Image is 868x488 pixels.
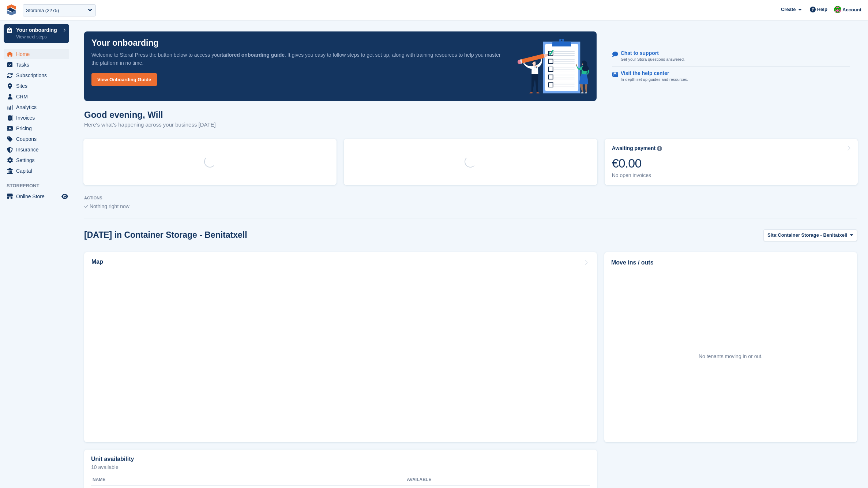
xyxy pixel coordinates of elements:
span: Invoices [16,113,60,123]
span: CRM [16,91,60,102]
span: Settings [16,155,60,165]
span: Storefront [7,182,73,189]
span: Site: [767,232,778,239]
p: Chat to support [621,50,679,56]
h2: Move ins / outs [611,258,850,267]
p: Get your Stora questions answered. [621,56,685,63]
a: menu [4,155,69,165]
span: Create [781,6,796,13]
span: Container Storage - Benitatxell [778,232,847,239]
th: Available [407,474,519,486]
a: Preview store [60,192,69,201]
a: View Onboarding Guide [91,73,157,86]
img: onboarding-info-6c161a55d2c0e0a8cae90662b2fe09162a5109e8cc188191df67fb4f79e88e88.svg [518,39,589,94]
a: menu [4,191,69,202]
a: menu [4,166,69,176]
span: Pricing [16,123,60,134]
span: Insurance [16,144,60,155]
a: Chat to support Get your Stora questions answered. [612,46,850,67]
span: Tasks [16,60,60,70]
a: menu [4,144,69,155]
div: Storama (2275) [26,7,59,14]
img: icon-info-grey-7440780725fd019a000dd9b08b2336e03edf1995a4989e88bcd33f0948082b44.svg [657,146,662,151]
h2: Unit availability [91,456,134,462]
span: Capital [16,166,60,176]
img: Will McNeilly [834,6,841,13]
a: menu [4,134,69,144]
a: menu [4,102,69,112]
h2: Map [91,259,103,265]
th: Name [91,474,407,486]
a: menu [4,49,69,59]
p: ACTIONS [84,196,857,200]
img: blank_slate_check_icon-ba018cac091ee9be17c0a81a6c232d5eb81de652e7a59be601be346b1b6ddf79.svg [84,205,88,208]
span: Online Store [16,191,60,202]
p: Visit the help center [621,70,683,76]
p: Your onboarding [91,39,159,47]
h2: [DATE] in Container Storage - Benitatxell [84,230,247,240]
img: stora-icon-8386f47178a22dfd0bd8f6a31ec36ba5ce8667c1dd55bd0f319d3a0aa187defe.svg [6,4,17,15]
a: Awaiting payment €0.00 No open invoices [605,139,858,185]
div: No open invoices [612,172,662,179]
a: menu [4,60,69,70]
a: menu [4,113,69,123]
span: Subscriptions [16,70,60,80]
button: Site: Container Storage - Benitatxell [763,229,857,241]
span: Home [16,49,60,59]
a: Map [84,252,597,442]
a: Your onboarding View next steps [4,24,69,43]
div: No tenants moving in or out. [699,353,763,360]
div: Awaiting payment [612,145,656,151]
p: Welcome to Stora! Press the button below to access your . It gives you easy to follow steps to ge... [91,51,506,67]
p: View next steps [16,34,60,40]
a: Visit the help center In-depth set up guides and resources. [612,67,850,86]
span: Analytics [16,102,60,112]
span: Sites [16,81,60,91]
a: menu [4,70,69,80]
p: 10 available [91,465,590,470]
span: Coupons [16,134,60,144]
p: In-depth set up guides and resources. [621,76,688,83]
span: Help [817,6,827,13]
strong: tailored onboarding guide [221,52,285,58]
a: menu [4,123,69,134]
a: menu [4,91,69,102]
a: menu [4,81,69,91]
h1: Good evening, Will [84,110,216,120]
div: €0.00 [612,156,662,171]
span: Nothing right now [90,203,129,209]
p: Your onboarding [16,27,60,33]
span: Account [842,6,861,14]
p: Here's what's happening across your business [DATE] [84,121,216,129]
